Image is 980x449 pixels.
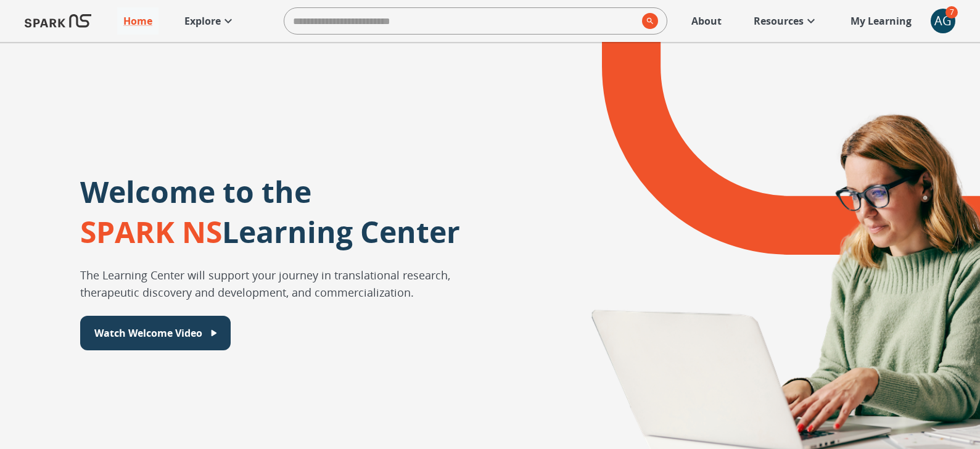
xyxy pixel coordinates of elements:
[178,7,242,35] a: Explore
[25,6,91,36] img: Logo of SPARK at Stanford
[80,171,460,252] p: Welcome to the Learning Center
[850,14,912,28] p: My Learning
[844,7,918,35] a: My Learning
[754,14,804,28] p: Resources
[931,9,955,33] div: AG
[80,266,477,301] p: The Learning Center will support your journey in translational research, therapeutic discovery an...
[80,212,222,252] span: SPARK NS
[184,14,221,28] p: Explore
[117,7,159,35] a: Home
[94,326,202,340] p: Watch Welcome Video
[931,9,955,33] button: account of current user
[637,8,658,34] button: search
[685,7,728,35] a: About
[80,316,231,350] button: Watch Welcome Video
[123,14,152,28] p: Home
[691,14,722,28] p: About
[747,7,825,35] a: Resources
[945,6,958,19] span: 7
